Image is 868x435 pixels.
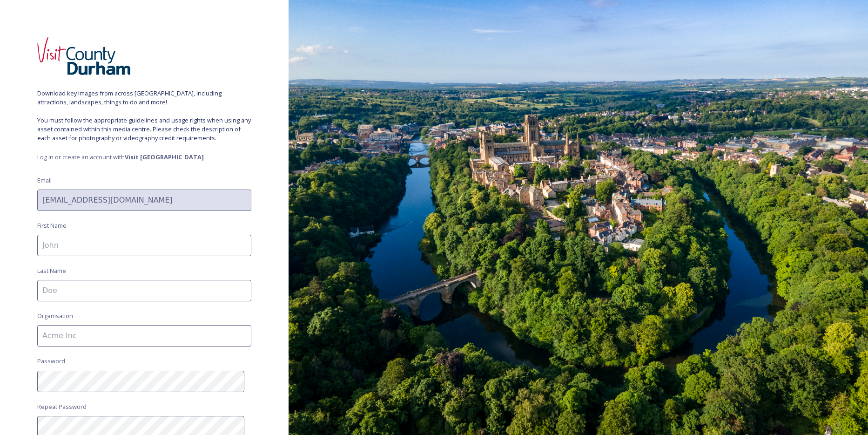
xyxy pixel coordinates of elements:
[125,153,204,161] strong: Visit [GEOGRAPHIC_DATA]
[37,235,251,256] input: John
[37,280,251,301] input: Doe
[37,266,66,275] span: Last Name
[37,325,251,347] input: Acme Inc
[37,176,52,185] span: Email
[37,190,251,211] input: john.doe@snapsea.io
[37,89,251,143] span: Download key images from across [GEOGRAPHIC_DATA], including attractions, landscapes, things to d...
[37,153,251,162] span: Log in or create an account with
[37,402,87,411] span: Repeat Password
[37,37,130,75] img: header-logo.png
[37,312,73,320] span: Organisation
[37,221,67,230] span: First Name
[37,357,65,366] span: Password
